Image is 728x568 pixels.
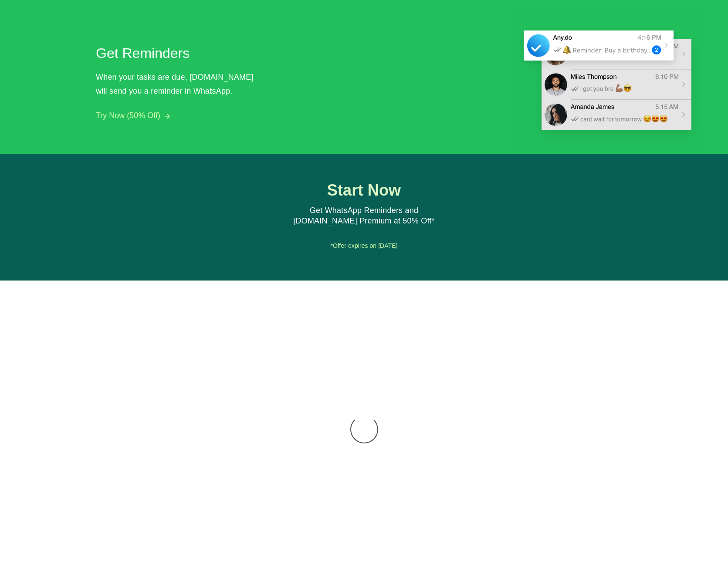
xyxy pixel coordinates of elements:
[165,114,170,119] img: arrow
[238,240,490,253] div: *Offer expires on [DATE]
[513,9,703,154] img: Get Reminders in WhatsApp
[96,111,160,120] button: Try Now (50% Off)
[284,182,445,199] h1: Start Now
[350,416,378,443] span: Loading…
[283,206,444,227] div: Get WhatsApp Reminders and [DOMAIN_NAME] Premium at 50% Off*
[96,70,261,98] div: When your tasks are due, [DOMAIN_NAME] will send you a reminder in WhatsApp.
[96,43,257,64] h2: Get Reminders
